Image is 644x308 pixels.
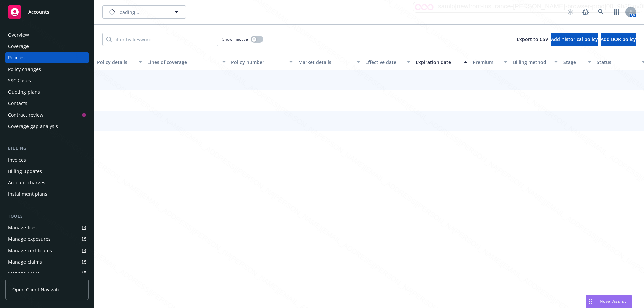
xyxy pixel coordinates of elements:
a: Invoices [5,155,89,165]
button: Expiration date [413,54,470,70]
a: Contract review [5,109,89,120]
button: Policy number [228,54,296,70]
a: Manage files [5,222,89,233]
div: Manage files [8,222,37,233]
div: Drag to move [586,295,594,308]
a: Accounts [5,3,89,21]
a: Coverage gap analysis [5,121,89,132]
div: Coverage [8,41,29,52]
div: Billing [5,145,89,152]
span: Add BOR policy [601,36,636,42]
span: Add historical policy [551,36,598,42]
div: Tools [5,213,89,220]
div: Billing method [513,59,550,66]
span: Show inactive [222,36,248,42]
div: Invoices [8,155,26,165]
a: Overview [5,30,89,40]
div: Policy changes [8,64,41,75]
a: Manage BORs [5,268,89,279]
div: SSC Cases [8,75,31,86]
div: Stage [563,59,584,66]
div: Billing updates [8,166,42,177]
span: Open Client Navigator [12,286,62,293]
a: Policy changes [5,64,89,75]
button: Billing method [510,54,560,70]
button: Lines of coverage [145,54,228,70]
button: Nova Assist [586,295,632,308]
a: Manage exposures [5,234,89,245]
span: Loading... [117,9,139,16]
button: Add BOR policy [601,33,636,46]
div: Overview [8,30,29,40]
a: Installment plans [5,189,89,200]
input: Filter by keyword... [102,33,218,46]
a: Coverage [5,41,89,52]
button: Market details [296,54,363,70]
div: Manage claims [8,257,42,267]
a: Start snowing [563,5,577,19]
span: Export to CSV [517,36,548,42]
a: Search [594,5,608,19]
button: Premium [470,54,510,70]
div: Manage exposures [8,234,51,245]
div: Expiration date [416,59,460,66]
span: Nova Assist [600,298,626,304]
div: Policy details [97,59,135,66]
div: Contract review [8,109,43,120]
button: Policy details [94,54,145,70]
span: Accounts [28,9,49,15]
div: Effective date [365,59,403,66]
div: Market details [298,59,353,66]
div: Account charges [8,177,45,188]
div: Contacts [8,98,28,109]
button: Add historical policy [551,33,598,46]
div: Status [597,59,638,66]
div: Manage certificates [8,245,52,256]
div: Premium [473,59,500,66]
button: Export to CSV [517,33,548,46]
a: Report a Bug [579,5,592,19]
a: Policies [5,52,89,63]
a: Account charges [5,177,89,188]
div: Policies [8,52,25,63]
button: Loading... [102,5,186,19]
a: SSC Cases [5,75,89,86]
button: Effective date [363,54,413,70]
a: Billing updates [5,166,89,177]
a: Manage certificates [5,245,89,256]
div: Coverage gap analysis [8,121,58,132]
div: Installment plans [8,189,47,200]
a: Switch app [610,5,623,19]
button: Stage [560,54,594,70]
a: Contacts [5,98,89,109]
div: Manage BORs [8,268,40,279]
div: Lines of coverage [147,59,218,66]
div: Quoting plans [8,87,40,97]
a: Quoting plans [5,87,89,97]
div: Policy number [231,59,285,66]
a: Manage claims [5,257,89,267]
